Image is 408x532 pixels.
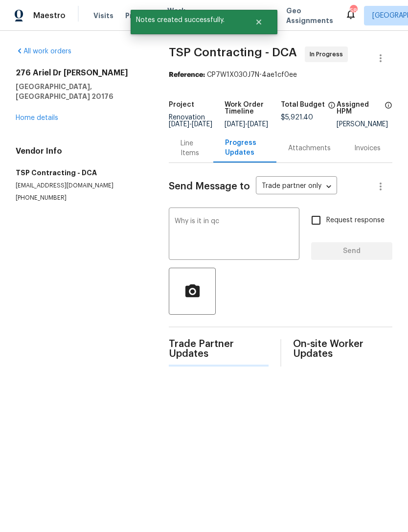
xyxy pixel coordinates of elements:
span: Geo Assignments [286,6,333,25]
span: Notes created successfully. [131,10,243,30]
div: 58 [350,6,357,16]
b: Reference: [169,71,205,78]
textarea: Why is it in qc [175,218,294,252]
h2: 276 Ariel Dr [PERSON_NAME] [16,68,145,78]
p: [EMAIL_ADDRESS][DOMAIN_NAME] [16,182,145,190]
button: Close [243,12,275,32]
h5: Assigned HPM [337,101,382,115]
div: Invoices [354,143,381,153]
div: Line Items [181,139,202,158]
div: Progress Updates [225,138,265,158]
h5: Work Order Timeline [225,101,280,115]
span: [DATE] [248,121,268,128]
span: $5,921.40 [281,114,313,121]
span: Send Message to [169,182,250,191]
span: [DATE] [225,121,245,128]
span: The hpm assigned to this work order. [385,101,392,121]
span: On-site Worker Updates [293,339,392,359]
h5: Project [169,101,194,108]
span: Projects [125,11,156,21]
div: Attachments [288,143,331,153]
span: In Progress [310,49,347,59]
span: [DATE] [192,121,212,128]
h5: [GEOGRAPHIC_DATA], [GEOGRAPHIC_DATA] 20176 [16,82,145,101]
div: [PERSON_NAME] [337,121,392,128]
h5: Total Budget [281,101,325,108]
span: - [225,121,268,128]
span: TSP Contracting - DCA [169,46,297,58]
span: - [169,121,212,128]
span: Maestro [33,11,66,21]
p: [PHONE_NUMBER] [16,194,145,202]
div: CP7W1X030J7N-4ae1cf0ee [169,70,392,80]
span: Visits [93,11,113,21]
span: [DATE] [169,121,189,128]
span: Renovation [169,114,212,128]
h4: Vendor Info [16,146,145,156]
span: Request response [326,215,385,226]
a: All work orders [16,48,71,55]
h5: TSP Contracting - DCA [16,168,145,178]
div: Trade partner only [256,179,337,195]
a: Home details [16,115,58,121]
span: Trade Partner Updates [169,339,268,359]
span: Work Orders [167,6,192,25]
span: The total cost of line items that have been proposed by Opendoor. This sum includes line items th... [328,101,336,114]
